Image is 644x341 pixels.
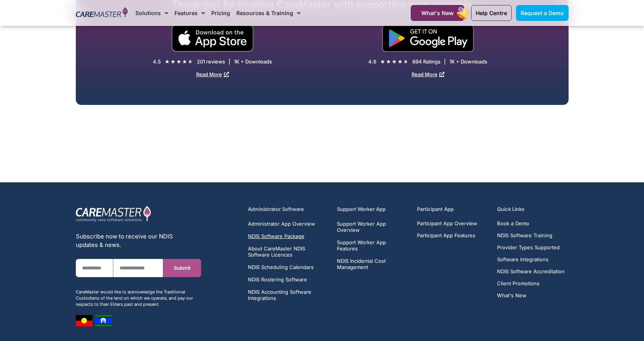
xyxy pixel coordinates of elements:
[171,24,254,52] img: small black download on the apple app store button.
[497,281,565,286] a: Client Promotions
[337,258,408,270] a: NDIS Incidental Cost Management
[174,265,191,271] span: Submit
[497,269,565,274] a: NDIS Software Accreditation
[497,257,565,262] a: Software Integrations
[417,206,488,213] h5: Participant App
[386,58,391,66] i: ★
[471,5,512,21] a: Help Centre
[248,221,328,227] a: Administrator App Overview
[76,206,151,223] img: CareMaster Logo Part
[412,58,487,65] div: 894 Ratings | 1K + Downloads
[417,221,477,226] a: Participant App Overview
[497,221,529,226] span: Book a Demo
[417,233,477,238] a: Participant App Features
[382,25,474,52] img: "Get is on" Black Google play button.
[196,71,229,77] a: Read More
[248,206,328,213] h5: Administrator Software
[412,71,444,77] a: Read More
[163,259,201,277] button: Submit
[403,58,408,66] i: ★
[165,58,193,66] div: 4.5/5
[516,5,569,21] a: Request a Demo
[521,10,564,16] span: Request a Demo
[188,58,193,66] i: ★
[337,221,408,233] a: Support Worker App Overview
[248,264,314,270] span: NDIS Scheduling Calendars
[497,245,565,250] a: Provider Types Supported
[417,233,475,238] span: Participant App Features
[497,293,565,298] a: What's New
[165,58,170,66] i: ★
[153,58,161,65] div: 4.5
[197,58,272,65] div: 201 reviews | 1K + Downloads
[497,233,565,238] a: NDIS Software Training
[337,239,408,252] a: Support Worker App Features
[95,315,112,326] img: image 8
[248,289,328,301] a: NDIS Accounting Software Integrations
[182,58,187,66] i: ★
[497,293,526,298] span: What's New
[421,10,454,16] span: What's New
[248,233,328,239] a: NDIS Software Package
[171,58,176,66] i: ★
[476,10,507,16] span: Help Centre
[337,206,408,213] h5: Support Worker App
[380,58,408,66] div: 4.6/5
[497,281,540,286] span: Client Promotions
[497,257,548,262] span: Software Integrations
[497,233,552,238] span: NDIS Software Training
[76,259,201,285] form: New Form
[248,276,307,283] span: NDIS Rostering Software
[411,5,464,21] a: What's New
[76,289,201,307] div: CareMaster would like to acknowledge the Traditional Custodians of the land on which we operate, ...
[497,245,560,250] span: Provider Types Supported
[248,264,328,270] a: NDIS Scheduling Calendars
[76,7,128,19] img: CareMaster Logo
[176,58,181,66] i: ★
[392,58,397,66] i: ★
[248,221,315,227] span: Administrator App Overview
[248,276,328,283] a: NDIS Rostering Software
[497,206,568,213] h5: Quick Links
[497,221,565,226] a: Book a Demo
[76,232,201,249] div: Subscribe now to receive our NDIS updates & news.
[398,58,403,66] i: ★
[76,315,92,326] img: image 7
[248,245,328,258] a: About CareMaster NDIS Software Licences
[380,58,385,66] i: ★
[368,58,376,65] div: 4.6
[248,233,304,239] span: NDIS Software Package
